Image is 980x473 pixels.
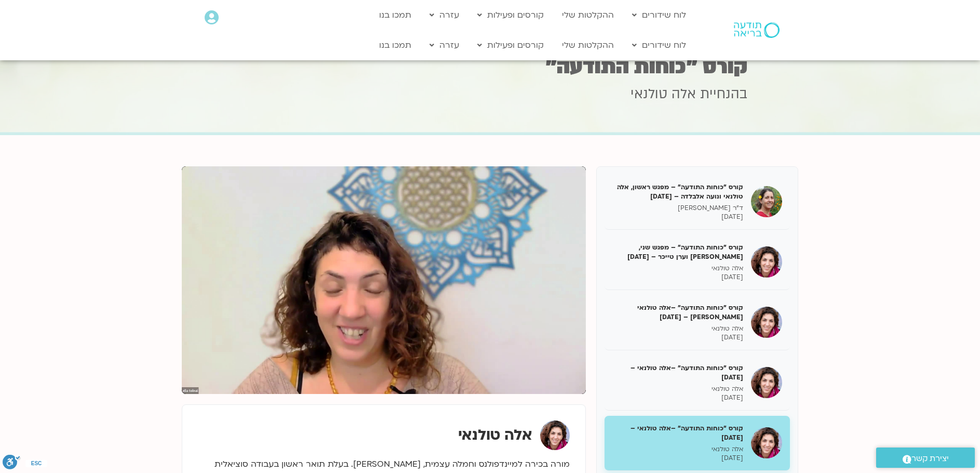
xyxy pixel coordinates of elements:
[612,213,743,221] p: [DATE]
[612,182,743,201] h5: קורס "כוחות התודעה" – מפגש ראשון, אלה טולנאי ונועה אלבלדה – [DATE]
[612,424,743,442] h5: קורס "כוחות התודעה" –אלה טולנאי – [DATE]
[751,186,782,217] img: קורס "כוחות התודעה" – מפגש ראשון, אלה טולנאי ונועה אלבלדה – 13/05/25
[751,246,782,278] img: קורס "כוחות התודעה" – מפגש שני, אלה טולנאי וערן טייכר – 20/05/25
[612,273,743,282] p: [DATE]
[911,452,949,466] span: יצירת קשר
[458,425,532,445] strong: אלה טולנאי
[472,35,549,55] a: קורסים ופעילות
[612,243,743,261] h5: קורס "כוחות התודעה" – מפגש שני, [PERSON_NAME] וערן טייכר – [DATE]
[612,393,743,402] p: [DATE]
[876,448,975,468] a: יצירת קשר
[612,363,743,382] h5: קורס "כוחות התודעה" –אלה טולנאי – [DATE]
[751,307,782,338] img: קורס "כוחות התודעה" –אלה טולנאי ומירה רגב – 27/05/25
[612,303,743,322] h5: קורס "כוחות התודעה" –אלה טולנאי [PERSON_NAME] – [DATE]
[612,454,743,463] p: [DATE]
[734,22,780,38] img: תודעה בריאה
[374,5,417,25] a: תמכו בנו
[612,445,743,454] p: אלה טולנאי
[751,427,782,458] img: קורס "כוחות התודעה" –אלה טולנאי – 17/06/25
[424,5,464,25] a: עזרה
[612,324,743,333] p: אלה טולנאי
[700,85,747,103] span: בהנחיית
[540,421,570,450] img: אלה טולנאי
[612,204,743,213] p: ד"ר [PERSON_NAME]
[612,333,743,342] p: [DATE]
[557,5,619,25] a: ההקלטות שלי
[627,35,691,55] a: לוח שידורים
[374,35,417,55] a: תמכו בנו
[627,5,691,25] a: לוח שידורים
[233,57,747,77] h1: קורס "כוחות התודעה"
[557,35,619,55] a: ההקלטות שלי
[472,5,549,25] a: קורסים ופעילות
[751,367,782,398] img: קורס "כוחות התודעה" –אלה טולנאי – 03/06/25
[424,35,464,55] a: עזרה
[612,264,743,273] p: אלה טולנאי
[612,385,743,393] p: אלה טולנאי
